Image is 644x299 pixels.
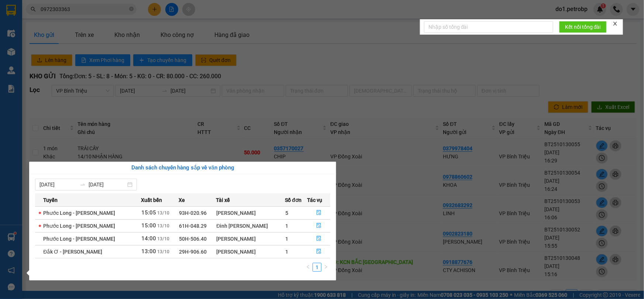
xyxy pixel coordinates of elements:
[285,196,302,204] span: Số đơn
[216,196,230,204] span: Tài xế
[324,265,328,269] span: right
[89,181,126,189] input: Đến ngày
[313,263,321,271] a: 1
[80,182,86,188] span: to
[141,222,156,229] span: 15:00
[43,249,102,255] span: Đắk Ơ - [PERSON_NAME]
[217,222,285,230] div: Đinh [PERSON_NAME]
[179,210,207,216] span: 93H-020.96
[316,236,321,242] span: file-done
[285,236,288,242] span: 1
[141,196,162,204] span: Xuất bến
[424,21,553,33] input: Nhập số tổng đài
[141,209,156,216] span: 15:05
[157,236,169,241] span: 13/10
[43,223,115,229] span: Phước Long - [PERSON_NAME]
[321,263,330,272] button: right
[157,210,169,216] span: 13/10
[307,207,330,219] button: file-done
[39,181,77,189] input: Từ ngày
[285,249,288,255] span: 1
[304,263,313,272] button: left
[304,263,313,272] li: Previous Page
[217,209,285,217] div: [PERSON_NAME]
[613,21,618,26] span: close
[307,220,330,232] button: file-done
[35,164,330,172] div: Danh sách chuyến hàng sắp về văn phòng
[316,249,321,255] span: file-done
[179,196,185,204] span: Xe
[43,196,58,204] span: Tuyến
[179,236,207,242] span: 50H-506.40
[157,249,169,254] span: 13/10
[179,223,207,229] span: 61H-048.29
[316,223,321,229] span: file-done
[80,182,86,188] span: swap-right
[285,210,288,216] span: 5
[179,249,207,255] span: 29H-906.60
[316,210,321,216] span: file-done
[559,21,607,33] button: Kết nối tổng đài
[157,223,169,228] span: 13/10
[141,248,156,255] span: 13:00
[43,210,115,216] span: Phước Long - [PERSON_NAME]
[321,263,330,272] li: Next Page
[285,223,288,229] span: 1
[306,265,310,269] span: left
[217,235,285,243] div: [PERSON_NAME]
[43,236,115,242] span: Phước Long - [PERSON_NAME]
[307,196,322,204] span: Tác vụ
[307,246,330,258] button: file-done
[307,233,330,245] button: file-done
[217,248,285,256] div: [PERSON_NAME]
[141,235,156,242] span: 14:00
[565,23,601,31] span: Kết nối tổng đài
